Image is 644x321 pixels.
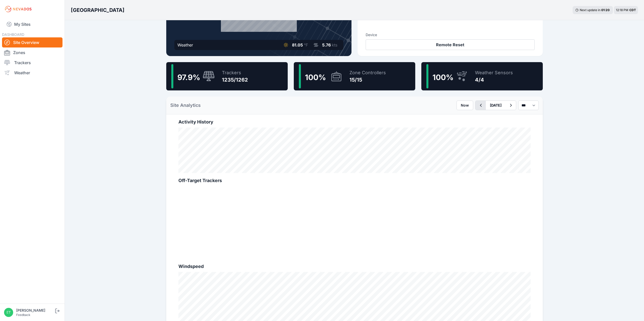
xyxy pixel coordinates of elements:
h3: Device [366,32,535,37]
a: Site Overview [2,37,63,47]
h2: Windspeed [178,263,531,270]
div: 01 : 20 [601,8,610,12]
a: Weather [2,68,63,78]
a: Zones [2,47,63,58]
h2: Off-Target Trackers [178,177,531,184]
div: Trackers [222,69,248,76]
span: 5.76 [322,42,331,47]
a: Trackers [2,58,63,68]
button: Remote Reset [366,39,535,50]
span: 81.05 [292,42,303,47]
span: °F [304,42,308,47]
span: CDT [629,8,636,12]
h2: Activity History [178,118,531,126]
div: 1235/1262 [222,76,248,83]
img: Ethan Nguyen [4,308,13,317]
div: Zone Controllers [349,69,386,76]
h3: [GEOGRAPHIC_DATA] [71,7,124,14]
div: Weather [177,42,193,48]
span: kts [332,42,337,47]
nav: Breadcrumb [71,4,124,17]
button: [DATE] [486,101,506,110]
span: 100 % [305,73,326,82]
span: 97.9 % [177,73,200,82]
a: My Sites [2,18,63,30]
div: 15/15 [349,76,386,83]
span: 100 % [432,73,453,82]
a: Feedback [16,313,30,317]
a: 100%Zone Controllers15/15 [294,62,415,90]
a: 97.9%Trackers1235/1262 [166,62,288,90]
a: 100%Weather Sensors4/4 [421,62,543,90]
h2: Site Analytics [170,102,201,109]
span: 12:18 PM [616,8,628,12]
img: Nevados [4,5,32,13]
span: DASHBOARD [2,32,24,37]
button: Now [456,101,473,110]
div: [PERSON_NAME] [16,308,54,313]
div: 4/4 [475,76,513,83]
div: Weather Sensors [475,69,513,76]
span: Next update in [580,8,600,12]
